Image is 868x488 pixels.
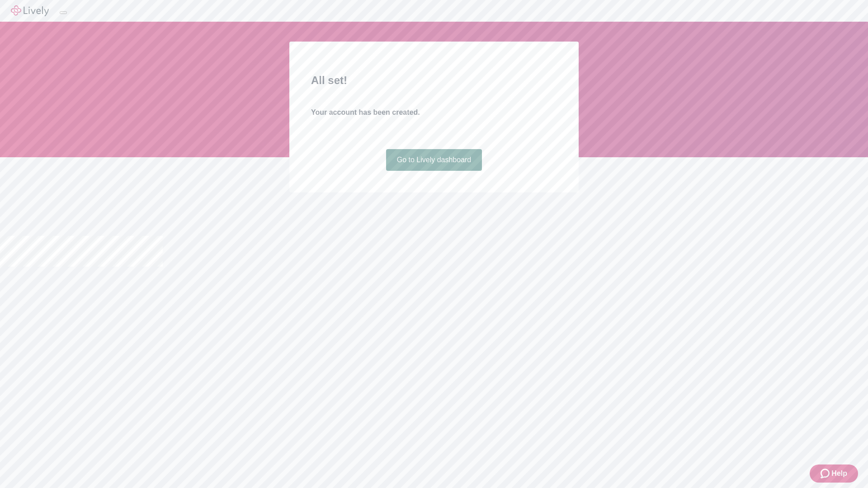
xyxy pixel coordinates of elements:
[821,468,831,479] svg: Zendesk support icon
[11,5,49,16] img: Lively
[386,149,482,171] a: Go to Lively dashboard
[60,11,67,14] button: Log out
[311,72,557,89] h2: All set!
[810,465,858,483] button: Zendesk support iconHelp
[311,107,557,118] h4: Your account has been created.
[831,468,847,479] span: Help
